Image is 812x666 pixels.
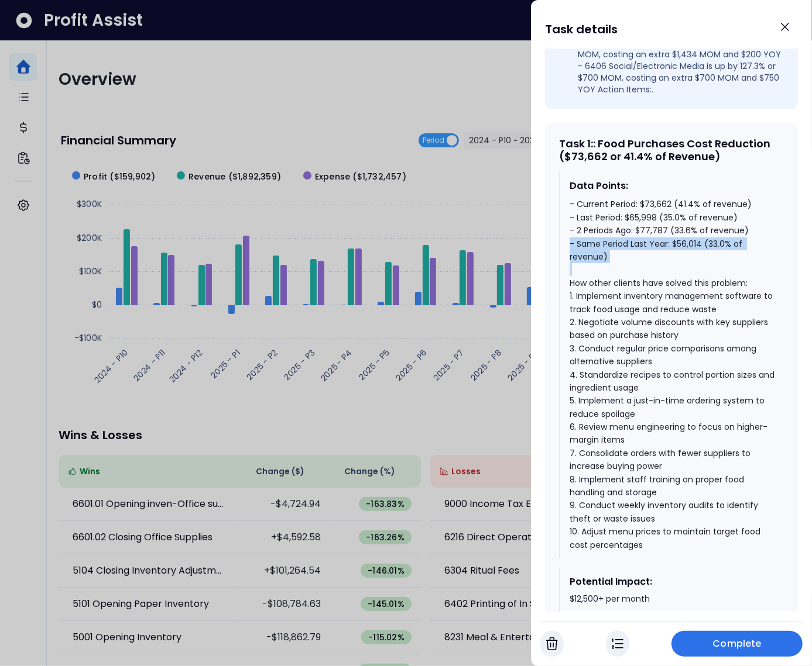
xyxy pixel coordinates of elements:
img: In Progress [612,637,623,651]
h1: Task details [545,19,618,40]
div: - Current Period: $73,662 (41.4% of revenue) - Last Period: $65,998 (35.0% of revenue) - 2 Period... [570,198,775,551]
span: Complete [713,637,762,651]
div: $12,500+ per month Priority Classification: High Priority [570,593,775,628]
img: Cancel Task [546,637,558,651]
button: Complete [671,631,803,657]
li: - 5002 Food Purchases is up by 11.6% or $7,664 MOM, costing an extra $7,664 MOM and $17,648 YOY -... [554,13,784,95]
div: Task 1 : : Food Purchases Cost Reduction ($73,662 or 41.4% of Revenue) [559,137,784,163]
button: Close [772,14,798,40]
div: Potential Impact: [570,575,775,589]
div: Data Points: [570,179,775,193]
